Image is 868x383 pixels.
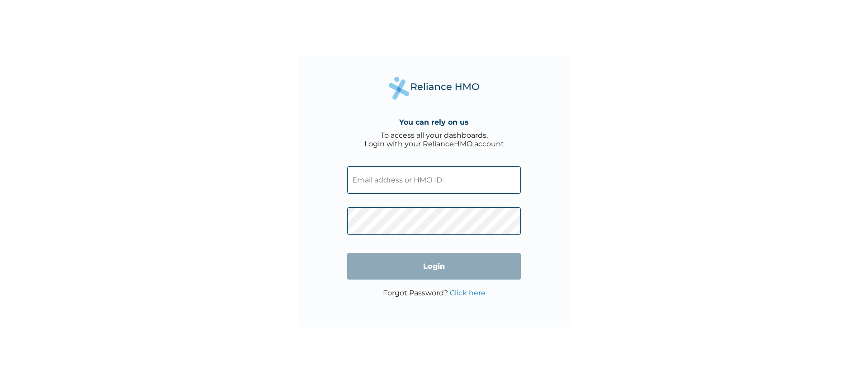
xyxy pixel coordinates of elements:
[389,77,479,100] img: Reliance Health's Logo
[450,289,486,297] a: Click here
[347,166,521,194] input: Email address or HMO ID
[383,289,486,297] p: Forgot Password?
[347,253,521,280] input: Login
[364,131,504,148] div: To access all your dashboards, Login with your RelianceHMO account
[399,118,469,126] h4: You can rely on us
